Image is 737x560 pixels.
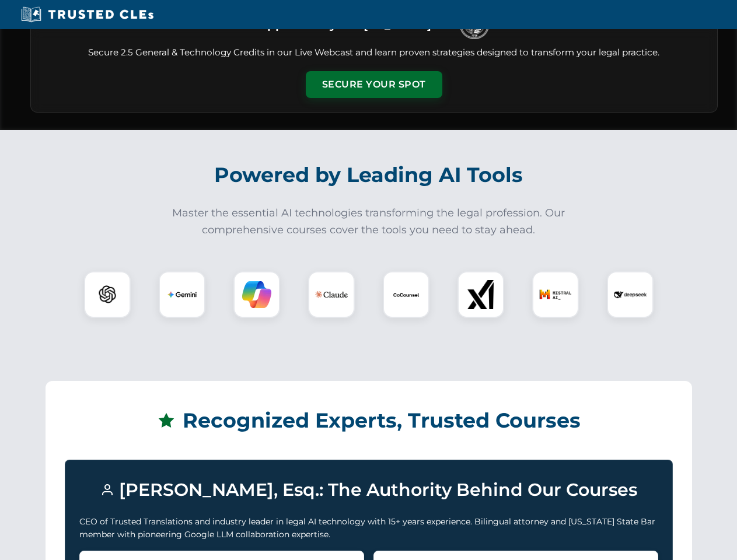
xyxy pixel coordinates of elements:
[46,155,692,195] h2: Powered by Leading AI Tools
[45,46,703,60] p: Secure 2.5 General & Technology Credits in our Live Webcast and learn proven strategies designed ...
[167,280,197,309] img: Gemini Logo
[392,280,421,309] img: CoCounsel Logo
[466,280,495,309] img: xAI Logo
[539,278,572,311] img: Mistral AI Logo
[79,474,658,506] h3: [PERSON_NAME], Esq.: The Authority Behind Our Courses
[532,271,579,318] div: Mistral AI
[233,271,280,318] div: Copilot
[457,271,504,318] div: xAI
[308,271,355,318] div: Claude
[159,271,205,318] div: Gemini
[79,515,658,541] p: CEO of Trusted Translations and industry leader in legal AI technology with 15+ years experience....
[614,278,647,311] img: DeepSeek Logo
[383,271,429,318] div: CoCounsel
[18,6,157,23] img: Trusted CLEs
[84,271,131,318] div: ChatGPT
[165,205,573,239] p: Master the essential AI technologies transforming the legal profession. Our comprehensive courses...
[90,278,124,311] img: ChatGPT Logo
[315,278,348,311] img: Claude Logo
[306,71,442,98] button: Secure Your Spot
[607,271,654,318] div: DeepSeek
[242,280,271,309] img: Copilot Logo
[65,400,673,441] h2: Recognized Experts, Trusted Courses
